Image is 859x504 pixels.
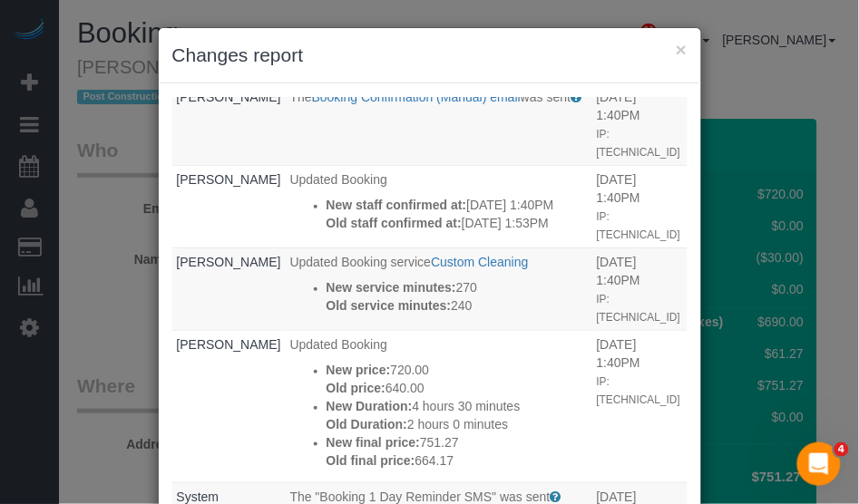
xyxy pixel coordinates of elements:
[286,330,592,482] td: What
[290,90,312,104] span: The
[177,172,281,187] a: [PERSON_NAME]
[172,82,286,165] td: Who
[592,165,688,247] td: When
[797,442,841,486] iframe: Intercom live chat
[177,255,281,269] a: [PERSON_NAME]
[327,198,467,212] strong: New staff confirmed at:
[327,433,588,451] p: 751.27
[327,415,588,433] p: 2 hours 0 minutes
[597,128,681,159] small: IP: [TECHNICAL_ID]
[327,399,413,413] strong: New Duration:
[592,247,688,330] td: When
[327,417,407,431] strong: Old Duration:
[172,42,688,69] h3: Changes report
[327,216,462,230] strong: Old staff confirmed at:
[327,453,415,468] strong: Old final price:
[327,214,588,232] p: [DATE] 1:53PM
[172,330,286,482] td: Who
[597,210,681,241] small: IP: [TECHNICAL_ID]
[676,40,687,59] button: ×
[431,255,528,269] a: Custom Cleaning
[327,381,386,395] strong: Old price:
[327,278,588,296] p: 270
[327,296,588,315] p: 240
[286,165,592,247] td: What
[327,280,456,295] strong: New service minutes:
[177,489,220,504] a: System
[592,82,688,165] td: When
[290,489,551,504] span: The "Booking 1 Day Reminder SMS" was sent
[327,379,588,397] p: 640.00
[327,363,391,377] strong: New price:
[177,337,281,352] a: [PERSON_NAME]
[172,165,286,247] td: Who
[327,397,588,415] p: 4 hours 30 minutes
[286,247,592,330] td: What
[835,442,849,457] span: 4
[327,451,588,470] p: 664.17
[312,90,521,104] a: Booking Confirmation (Manual) email
[290,255,432,269] span: Updated Booking service
[290,172,387,187] span: Updated Booking
[597,375,681,406] small: IP: [TECHNICAL_ID]
[327,196,588,214] p: [DATE] 1:40PM
[592,330,688,482] td: When
[597,293,681,324] small: IP: [TECHNICAL_ID]
[286,82,592,165] td: What
[521,90,571,104] span: was sent
[177,90,281,104] a: [PERSON_NAME]
[290,337,387,352] span: Updated Booking
[327,298,452,313] strong: Old service minutes:
[327,361,588,379] p: 720.00
[172,247,286,330] td: Who
[327,435,420,450] strong: New final price:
